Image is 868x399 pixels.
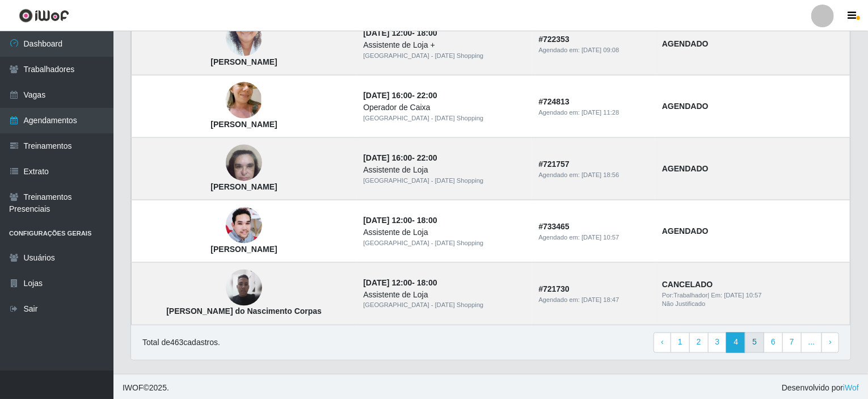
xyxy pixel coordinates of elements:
[662,280,713,289] strong: CANCELADO
[538,97,570,106] strong: # 724813
[363,153,412,162] time: [DATE] 16:00
[582,171,619,178] time: [DATE] 18:56
[662,291,843,300] div: | Em:
[538,159,570,169] strong: # 721757
[363,102,525,114] div: Operador de Caixa
[538,35,570,44] strong: # 722353
[538,170,648,180] div: Agendado em:
[417,91,437,100] time: 22:00
[210,120,277,129] strong: [PERSON_NAME]
[538,222,570,231] strong: # 733465
[582,109,619,116] time: [DATE] 11:28
[226,6,262,71] img: Izabel Cristina da Silva Santos
[654,333,839,353] nav: pagination
[226,66,262,135] img: Hosana Ceane da Silva
[582,296,619,303] time: [DATE] 18:47
[363,153,437,162] strong: -
[745,333,764,353] a: 5
[582,47,619,53] time: [DATE] 09:08
[782,383,859,394] span: Desenvolvido por
[538,284,570,293] strong: # 721730
[123,383,169,394] span: © 2025 .
[363,39,525,51] div: Assistente de Loja +
[689,333,709,353] a: 2
[417,278,437,287] time: 18:00
[226,270,262,306] img: Walter Matheus do Nascimento Corpas
[363,164,525,176] div: Assistente de Loja
[662,39,709,48] strong: AGENDADO
[19,9,69,23] img: CoreUI Logo
[417,216,437,225] time: 18:00
[582,234,619,241] time: [DATE] 10:57
[538,108,648,117] div: Agendado em:
[724,292,762,299] time: [DATE] 10:57
[662,292,707,299] span: Por: Trabalhador
[363,91,412,100] time: [DATE] 16:00
[726,333,745,353] a: 4
[142,337,220,349] p: Total de 463 cadastros.
[654,333,671,353] a: Previous
[538,45,648,55] div: Agendado em:
[363,28,437,37] strong: -
[363,51,525,61] div: [GEOGRAPHIC_DATA] - [DATE] Shopping
[417,153,437,162] time: 22:00
[843,384,859,393] a: iWof
[708,333,727,353] a: 3
[166,307,322,316] strong: [PERSON_NAME] do Nascimento Corpas
[363,226,525,238] div: Assistente de Loja
[363,216,437,225] strong: -
[829,338,832,347] span: ›
[363,91,437,100] strong: -
[538,233,648,242] div: Agendado em:
[363,278,437,287] strong: -
[363,28,412,37] time: [DATE] 12:00
[363,289,525,301] div: Assistente de Loja
[417,28,437,37] time: 18:00
[363,278,412,287] time: [DATE] 12:00
[662,164,709,173] strong: AGENDADO
[671,333,690,353] a: 1
[363,238,525,248] div: [GEOGRAPHIC_DATA] - [DATE] Shopping
[210,182,277,191] strong: [PERSON_NAME]
[363,176,525,186] div: [GEOGRAPHIC_DATA] - [DATE] Shopping
[662,226,709,236] strong: AGENDADO
[363,114,525,123] div: [GEOGRAPHIC_DATA] - [DATE] Shopping
[123,384,144,393] span: IWOF
[363,216,412,225] time: [DATE] 12:00
[801,333,823,353] a: ...
[363,301,525,310] div: [GEOGRAPHIC_DATA] - [DATE] Shopping
[821,333,839,353] a: Next
[764,333,783,353] a: 6
[661,338,664,347] span: ‹
[210,245,277,254] strong: [PERSON_NAME]
[210,57,277,66] strong: [PERSON_NAME]
[782,333,802,353] a: 7
[538,295,648,305] div: Agendado em:
[226,139,262,187] img: Elayne Cristina Ferreira de Oliveira Santos
[662,300,843,309] div: Não Justificado
[662,102,709,111] strong: AGENDADO
[226,207,262,243] img: Jeferson Miguel Gomes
